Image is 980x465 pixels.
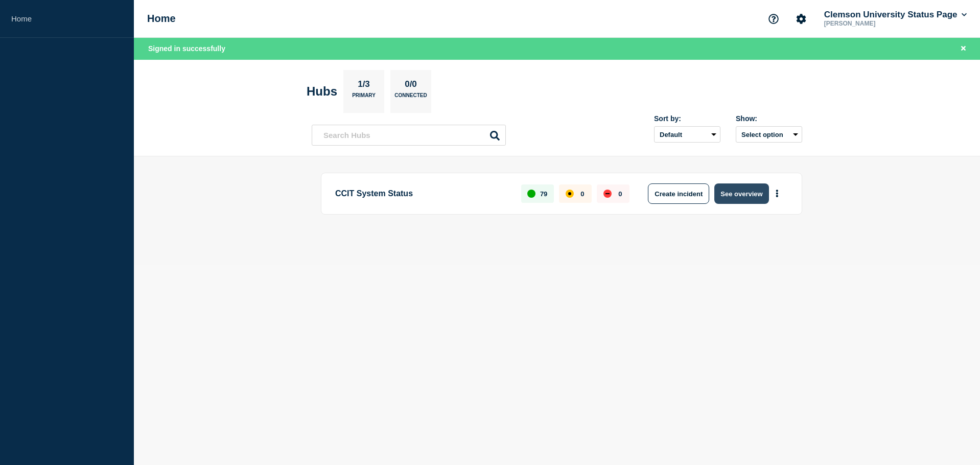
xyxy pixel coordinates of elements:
p: Primary [352,92,376,103]
h2: Hubs [307,84,337,99]
p: 0 [618,190,622,198]
button: Select option [736,126,802,143]
p: [PERSON_NAME] [822,20,928,27]
p: 1/3 [354,79,374,92]
button: Close banner [957,43,970,55]
h1: Home [147,13,176,25]
input: Search Hubs [312,125,506,146]
p: 79 [540,190,547,198]
button: Support [763,8,784,30]
div: down [603,190,612,198]
p: Connected [394,92,427,103]
div: Show: [736,114,802,123]
div: up [527,190,535,198]
button: See overview [714,183,768,204]
span: Signed in successfully [148,44,225,53]
p: 0/0 [401,79,421,92]
div: Sort by: [654,114,720,123]
button: More actions [771,184,784,203]
button: Create incident [648,183,709,204]
div: affected [566,190,574,198]
p: CCIT System Status [335,183,509,204]
p: 0 [580,190,584,198]
select: Sort by [654,126,720,143]
button: Account settings [790,8,812,30]
button: Clemson University Status Page [822,10,969,20]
